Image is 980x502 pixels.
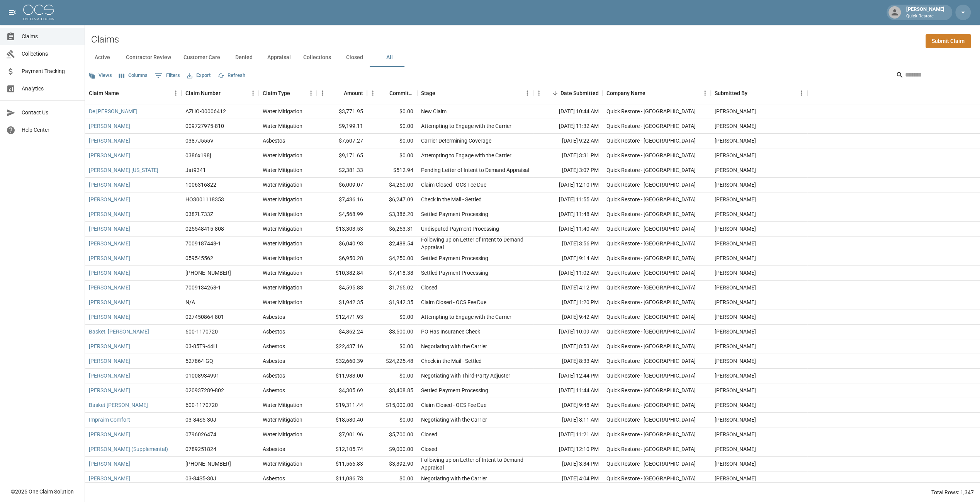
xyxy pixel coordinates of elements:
div: [DATE] 8:11 AM [533,413,603,427]
div: $6,253.31 [367,222,417,237]
div: Amount [317,82,367,104]
div: [DATE] 3:56 PM [533,237,603,251]
div: Quick Restore - Tucson [606,431,696,438]
div: Claim Name [89,82,119,104]
div: [DATE] 10:09 AM [533,325,603,339]
div: Andrew Damitz [715,269,756,277]
div: 7009134268-1 [185,284,221,291]
div: [DATE] 11:48 AM [533,207,603,222]
div: Quick Restore - Tucson [606,196,696,203]
div: Andrew Damitz [715,401,756,409]
div: Claim Closed - OCS Fee Due [421,181,486,189]
div: 01-008-889719 [185,460,231,468]
a: [PERSON_NAME] [89,181,130,189]
a: [PERSON_NAME] [89,151,130,159]
button: Menu [796,87,807,99]
div: 009727975-810 [185,122,224,130]
div: $3,771.95 [317,104,367,119]
div: $6,040.93 [317,237,367,251]
div: Quick Restore - Tucson [606,225,696,233]
div: Water Mitigation [263,225,302,233]
div: Water Mitigation [263,122,302,130]
button: Sort [747,88,758,99]
button: Sort [119,88,130,99]
div: Water Mitigation [263,166,302,174]
div: Water Mitigation [263,401,302,409]
div: [DATE] 11:44 AM [533,383,603,398]
div: dynamic tabs [85,48,980,67]
div: Water Mitigation [263,196,302,203]
div: [DATE] 3:07 PM [533,163,603,178]
div: Andrew Damitz [715,151,756,159]
div: $0.00 [367,310,417,325]
button: Refresh [216,70,247,82]
div: Andrew Damitz [715,196,756,203]
a: [PERSON_NAME] [89,210,130,218]
div: Company Name [603,82,711,104]
div: 7009187448-1 [185,240,221,247]
button: Views [87,70,114,82]
a: [PERSON_NAME] [89,431,130,438]
div: 0387J555V [185,137,214,145]
div: $6,009.07 [317,178,367,192]
div: $10,382.84 [317,266,367,281]
div: 027450864-801 [185,313,224,321]
a: [PERSON_NAME] [89,269,130,277]
div: Water Mitigation [263,416,302,424]
div: Asbestos [263,386,285,394]
div: $3,500.00 [367,325,417,339]
div: Quick Restore - Tucson [606,445,696,453]
div: $0.00 [367,369,417,383]
div: Quick Restore - Tucson [606,386,696,394]
div: [DATE] 9:22 AM [533,134,603,148]
div: Andrew Damitz [715,460,756,468]
div: $18,580.40 [317,413,367,427]
div: New Claim [421,107,447,115]
a: [PERSON_NAME] [US_STATE] [89,166,158,174]
div: 01008934991 [185,372,219,379]
div: [DATE] 8:53 AM [533,339,603,354]
div: 025548415-808 [185,225,224,233]
div: $2,381.33 [317,163,367,178]
div: [DATE] 9:48 AM [533,398,603,413]
button: Active [85,48,120,67]
div: 527864-GQ [185,357,213,365]
div: Amount [344,82,363,104]
div: Company Name [606,82,645,104]
div: PO Has Insurance Check [421,328,480,335]
div: Quick Restore - Tucson [606,151,696,159]
div: 03-85T9-44H [185,342,217,350]
div: $0.00 [367,413,417,427]
button: Contractor Review [120,48,177,67]
div: 600-1170720 [185,401,218,409]
div: $6,950.28 [317,251,367,266]
div: Andrew Damitz [715,284,756,291]
div: $9,171.65 [317,148,367,163]
div: Asbestos [263,137,285,145]
button: Show filters [153,70,182,82]
div: Water Mitigation [263,151,302,159]
button: Menu [317,87,328,99]
div: Quick Restore - Tucson [606,460,696,468]
div: Quick Restore - Tucson [606,107,696,115]
div: Claim Name [85,82,182,104]
div: Closed [421,445,437,453]
div: Quick Restore - Tucson [606,137,696,145]
a: [PERSON_NAME] [89,284,130,291]
div: $512.94 [367,163,417,178]
a: [PERSON_NAME] [89,254,130,262]
div: Undisputed Payment Processing [421,225,499,233]
div: Water Mitigation [263,460,302,468]
div: Quick Restore - Tucson [606,269,696,277]
button: Sort [221,88,231,99]
div: Alec Melendez [715,372,756,379]
div: [DATE] 3:34 PM [533,457,603,471]
div: Andrew Damitz [715,416,756,424]
div: $0.00 [367,148,417,163]
button: Appraisal [261,48,297,67]
div: $9,000.00 [367,442,417,457]
div: Water Mitigation [263,210,302,218]
p: Quick Restore [906,13,944,20]
div: Date Submitted [560,82,599,104]
button: open drawer [5,5,20,20]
